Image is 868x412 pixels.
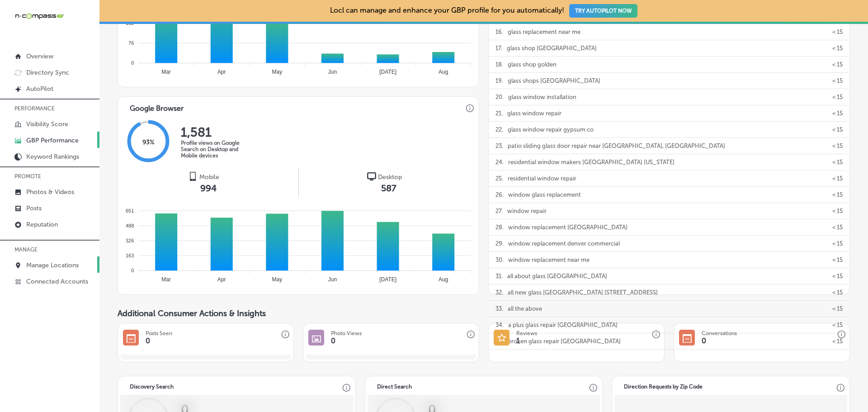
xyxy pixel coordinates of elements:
p: 16 . [495,24,503,40]
p: 32 . [495,284,503,300]
p: < 15 [832,122,843,137]
tspan: Jun [328,69,337,76]
h3: Posts Seen [146,330,172,336]
tspan: Mar [161,276,171,283]
p: 29 . [495,236,504,251]
tspan: 0 [131,268,134,273]
p: GBP Performance [26,137,79,144]
p: AutoPilot [26,85,53,93]
p: all the above [508,301,542,317]
tspan: Aug [439,69,448,76]
tspan: 76 [128,40,134,46]
p: < 15 [832,40,843,56]
p: window repair [507,203,547,219]
p: Connected Accounts [26,278,88,285]
tspan: May [272,69,283,76]
tspan: Jun [328,276,337,283]
span: 994 [200,183,217,194]
p: patio sliding glass door repair near [GEOGRAPHIC_DATA], [GEOGRAPHIC_DATA] [508,138,725,154]
p: < 15 [832,57,843,72]
span: Mobile [199,173,219,181]
p: 24 . [495,154,504,170]
p: 18 . [495,57,503,72]
tspan: 152 [126,20,134,26]
tspan: 488 [126,223,134,228]
p: window replacement denver commercial [508,236,620,251]
p: < 15 [832,105,843,121]
p: 22 . [495,122,503,137]
tspan: Apr [217,276,226,283]
p: < 15 [832,301,843,317]
p: glass shop [GEOGRAPHIC_DATA] [507,40,597,56]
span: 93 % [142,138,155,146]
p: Available prior to [DATE] [175,357,236,363]
p: 31 . [495,268,503,284]
p: 21 . [495,105,503,121]
tspan: 163 [126,253,134,258]
h1: 0 [146,336,150,345]
p: window replacement [GEOGRAPHIC_DATA] [508,219,627,235]
h1: 0 [702,336,706,345]
tspan: [DATE] [379,276,396,283]
tspan: Aug [439,276,448,283]
p: 30 . [495,252,504,268]
p: glass window installation [508,89,576,105]
p: glass replacement near me [508,24,580,40]
p: < 15 [832,268,843,284]
tspan: 0 [131,60,134,66]
p: 33 . [495,301,503,317]
tspan: Mar [161,69,171,76]
img: 660ab0bf-5cc7-4cb8-ba1c-48b5ae0f18e60NCTV_CLogo_TV_Black_-500x88.png [14,12,64,20]
p: Photos & Videos [26,188,74,196]
p: glass window repair [507,105,561,121]
p: glass shops [GEOGRAPHIC_DATA] [508,73,600,89]
button: TRY AUTOPILOT NOW [569,4,637,18]
h2: 1,581 [181,125,253,140]
p: < 15 [832,236,843,251]
span: Desktop [378,173,402,181]
p: 20 . [495,89,504,105]
h3: Direction Requests by Zip Code [617,376,710,393]
p: 28 . [495,219,504,235]
p: Directory Sync [26,69,69,76]
p: glass window repair gypsum co [508,122,594,137]
p: 27 . [495,203,503,219]
h3: Conversations [702,330,737,336]
tspan: 326 [126,238,134,243]
p: all new glass [GEOGRAPHIC_DATA] [STREET_ADDRESS] [508,284,658,300]
tspan: May [272,276,283,283]
p: < 15 [832,89,843,105]
h1: 0 [331,336,335,345]
p: Visibility Score [26,120,68,128]
p: all about glass [GEOGRAPHIC_DATA] [507,268,607,284]
p: a plus glass repair [GEOGRAPHIC_DATA] [508,317,618,333]
p: residential window makers [GEOGRAPHIC_DATA] [US_STATE] [508,154,675,170]
p: residential window repair [508,170,576,186]
p: Keyword Rankings [26,153,79,161]
p: < 15 [832,252,843,268]
p: Reputation [26,221,58,228]
h3: Reviews [516,330,537,336]
p: Posts [26,204,42,212]
span: 587 [381,183,396,194]
p: glass shop golden [508,57,557,72]
tspan: Apr [217,69,226,76]
img: logo [367,172,376,181]
span: Additional Consumer Actions & Insights [118,308,266,318]
p: 26 . [495,187,504,203]
p: < 15 [832,154,843,170]
p: window glass replacement [508,187,581,203]
tspan: [DATE] [379,69,396,76]
p: < 15 [832,24,843,40]
p: < 15 [832,317,843,333]
h3: Discovery Search [123,376,181,393]
p: 23 . [495,138,503,154]
h3: Google Browser [123,97,191,115]
p: Overview [26,52,53,60]
p: 17 . [495,40,502,56]
tspan: 651 [126,208,134,213]
p: < 15 [832,73,843,89]
p: < 15 [832,219,843,235]
p: window replacement near me [508,252,590,268]
p: < 15 [832,203,843,219]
